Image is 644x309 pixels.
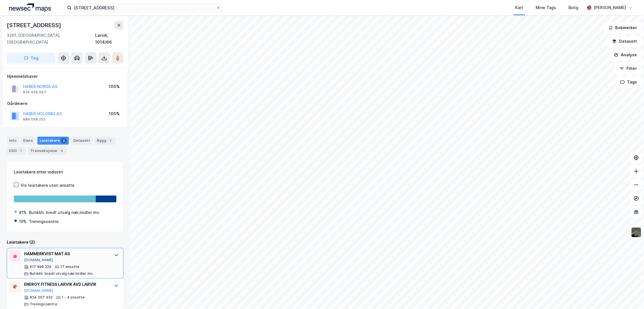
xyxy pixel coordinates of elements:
div: 1 [108,138,113,143]
div: 989 048 252 [23,117,45,122]
iframe: Chat Widget [616,282,644,309]
div: [PERSON_NAME] [594,4,626,11]
div: Info [7,137,19,145]
div: Treningssentre [30,302,57,306]
div: Kontrollprogram for chat [616,282,644,309]
div: 5 [59,148,65,154]
div: 1 - 4 ansatte [62,295,85,300]
button: [DOMAIN_NAME] [24,258,53,262]
button: Tag [7,52,55,64]
div: 1 [18,148,23,154]
button: Filter [615,63,642,74]
div: Eiere [21,137,35,145]
div: Mine Tags [536,4,556,11]
div: 19% [19,218,27,225]
div: Hjemmelshaver [7,73,123,80]
div: 974 459 647 [23,90,46,95]
input: Søk på adresse, matrikkel, gårdeiere, leietakere eller personer [72,3,216,12]
div: Gårdeiere [7,100,123,107]
div: ENERGY FITNESS LARVIK AVD LARVIK [24,281,108,288]
div: Larvik, 1014/66 [95,32,123,46]
div: ESG [7,147,26,155]
img: logo.a4113a55bc3d86da70a041830d287a7e.svg [9,3,51,12]
div: Vis leietakere uten ansatte [21,182,74,189]
button: Tags [615,76,642,88]
div: Bygg [95,137,115,145]
div: Treningssentre [29,218,59,225]
div: Leietakere etter industri [14,169,116,175]
div: [STREET_ADDRESS] [7,21,62,30]
div: 2 [61,138,67,143]
button: Bokmerker [604,22,642,33]
div: 81% [19,209,27,216]
div: Leietakere (2) [7,239,123,246]
img: 9k= [631,227,641,238]
div: 100% [109,83,120,90]
div: Kart [515,4,523,11]
div: Transaksjoner [28,147,67,155]
div: Butikkh. bredt utvalg nær.midler mv. [30,271,93,276]
div: 17 ansatte [60,265,79,269]
div: Bolig [568,4,578,11]
div: 917 996 229 [30,265,51,269]
div: 100% [109,110,120,117]
button: Analyse [609,49,642,61]
div: Datasett [71,137,92,145]
div: 3261, [GEOGRAPHIC_DATA], [GEOGRAPHIC_DATA] [7,32,95,46]
div: HAMMERKVIST MAT AS [24,250,108,257]
button: [DOMAIN_NAME] [24,288,53,293]
div: 834 007 452 [30,295,53,300]
div: Butikkh. bredt utvalg nær.midler mv. [29,209,100,216]
div: Leietakere [37,137,69,145]
button: Datasett [607,36,642,47]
